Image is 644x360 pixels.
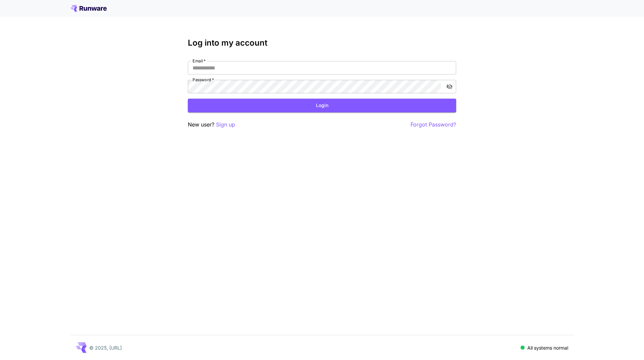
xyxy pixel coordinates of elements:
[411,120,456,129] button: Forgot Password?
[188,120,235,129] p: New user?
[188,38,456,48] h3: Log into my account
[193,77,214,83] label: Password
[193,58,206,64] label: Email
[89,344,122,351] p: © 2025, [URL]
[443,81,455,93] button: toggle password visibility
[188,99,456,112] button: Login
[527,344,568,351] p: All systems normal
[216,120,235,129] button: Sign up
